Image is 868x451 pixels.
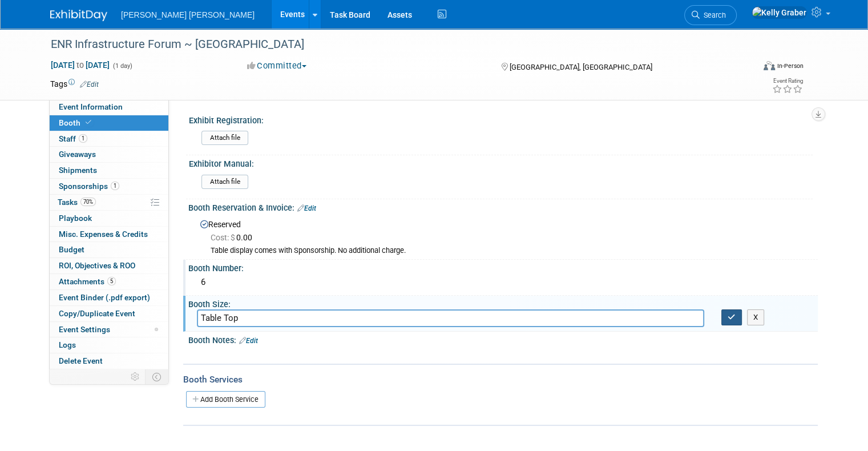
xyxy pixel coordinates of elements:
[211,246,809,256] div: Table display comes with Sponsorship. No additional charge.
[50,60,110,70] span: [DATE] [DATE]
[50,290,168,305] a: Event Binder (.pdf export)
[752,6,807,19] img: Kelly Graber
[59,356,103,365] span: Delete Event
[50,10,107,21] img: ExhibitDay
[50,131,168,147] a: Staff1
[59,245,84,254] span: Budget
[50,147,168,162] a: Giveaways
[243,60,311,72] button: Committed
[186,391,265,408] a: Add Booth Service
[59,102,123,111] span: Event Information
[197,216,809,256] div: Reserved
[50,227,168,242] a: Misc. Expenses & Credits
[510,63,652,71] span: [GEOGRAPHIC_DATA], [GEOGRAPHIC_DATA]
[111,182,119,190] span: 1
[197,273,809,291] div: 6
[50,163,168,178] a: Shipments
[239,337,258,345] a: Edit
[50,258,168,273] a: ROI, Objectives & ROO
[59,166,97,175] span: Shipments
[80,198,96,206] span: 70%
[59,325,110,334] span: Event Settings
[50,353,168,369] a: Delete Event
[155,328,158,331] span: Modified Layout
[59,293,150,302] span: Event Binder (.pdf export)
[59,309,135,318] span: Copy/Duplicate Event
[50,322,168,337] a: Event Settings
[188,332,818,347] div: Booth Notes:
[50,274,168,289] a: Attachments5
[211,233,257,242] span: 0.00
[59,214,92,223] span: Playbook
[747,309,765,325] button: X
[50,179,168,194] a: Sponsorships1
[50,115,168,131] a: Booth
[50,99,168,115] a: Event Information
[126,369,146,384] td: Personalize Event Tab Strip
[188,296,818,310] div: Booth Size:
[59,229,148,239] span: Misc. Expenses & Credits
[75,61,86,70] span: to
[189,155,813,170] div: Exhibitor Manual:
[59,150,96,159] span: Giveaways
[50,306,168,321] a: Copy/Duplicate Event
[700,11,726,19] span: Search
[297,204,316,212] a: Edit
[121,10,255,19] span: [PERSON_NAME] [PERSON_NAME]
[80,80,99,88] a: Edit
[188,260,818,274] div: Booth Number:
[59,118,94,127] span: Booth
[772,78,803,84] div: Event Rating
[188,199,818,214] div: Booth Reservation & Invoice:
[59,340,76,349] span: Logs
[50,195,168,210] a: Tasks70%
[50,242,168,257] a: Budget
[59,261,135,270] span: ROI, Objectives & ROO
[59,277,116,286] span: Attachments
[79,134,87,143] span: 1
[107,277,116,285] span: 5
[50,337,168,353] a: Logs
[183,373,818,386] div: Booth Services
[50,211,168,226] a: Playbook
[86,119,91,126] i: Booth reservation complete
[211,233,236,242] span: Cost: $
[47,34,740,55] div: ENR Infrastructure Forum ~ [GEOGRAPHIC_DATA]
[684,5,737,25] a: Search
[50,78,99,90] td: Tags
[146,369,169,384] td: Toggle Event Tabs
[692,59,804,76] div: Event Format
[59,182,119,191] span: Sponsorships
[189,112,813,126] div: Exhibit Registration:
[764,61,775,70] img: Format-Inperson.png
[58,198,96,207] span: Tasks
[777,62,804,70] div: In-Person
[59,134,87,143] span: Staff
[112,62,132,70] span: (1 day)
